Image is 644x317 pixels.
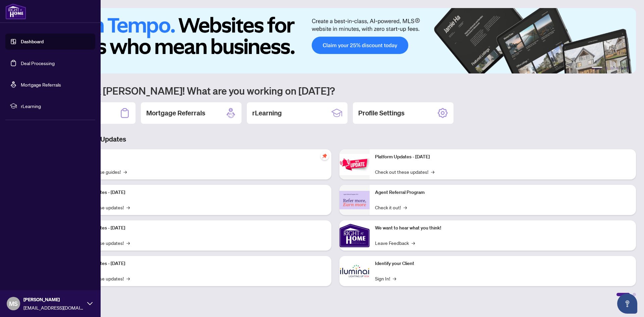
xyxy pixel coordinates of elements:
[35,8,636,73] img: Slide 0
[339,220,370,251] img: We want to hear what you think!
[146,108,205,118] h2: Mortgage Referrals
[358,108,405,118] h2: Profile Settings
[70,189,326,196] p: Platform Updates - [DATE]
[21,60,55,66] a: Deal Processing
[339,154,370,175] img: Platform Updates - June 23, 2025
[339,256,370,286] img: Identify your Client
[375,275,396,282] a: Sign In!→
[610,67,613,69] button: 3
[35,84,636,97] h1: Welcome back [PERSON_NAME]! What are you working on [DATE]?
[126,275,130,282] span: →
[70,260,326,267] p: Platform Updates - [DATE]
[616,67,619,69] button: 4
[21,82,61,88] a: Mortgage Referrals
[252,108,282,118] h2: rLearning
[9,299,18,308] span: MS
[592,67,602,69] button: 1
[321,152,329,160] span: pushpin
[404,204,407,211] span: →
[621,67,624,69] button: 5
[617,294,637,314] button: Open asap
[35,135,636,144] h3: Brokerage & Industry Updates
[375,224,631,232] p: We want to hear what you think!
[375,204,407,211] a: Check it out!→
[21,39,44,45] a: Dashboard
[627,67,629,69] button: 6
[375,153,631,161] p: Platform Updates - [DATE]
[431,168,434,175] span: →
[123,168,127,175] span: →
[5,3,26,19] img: logo
[339,191,370,209] img: Agent Referral Program
[21,102,91,110] span: rLearning
[375,189,631,196] p: Agent Referral Program
[23,296,84,303] span: [PERSON_NAME]
[23,304,84,311] span: [EMAIL_ADDRESS][DOMAIN_NAME]
[375,239,415,247] a: Leave Feedback→
[375,260,631,267] p: Identify your Client
[393,275,396,282] span: →
[70,153,326,161] p: Self-Help
[70,224,326,232] p: Platform Updates - [DATE]
[126,239,130,247] span: →
[375,168,434,175] a: Check out these updates!→
[605,67,608,69] button: 2
[126,204,130,211] span: →
[412,239,415,247] span: →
